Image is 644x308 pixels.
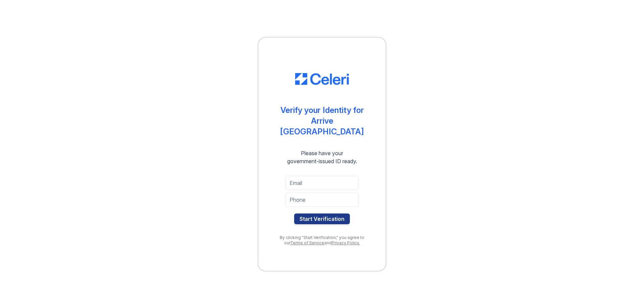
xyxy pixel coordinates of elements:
button: Start Verification [294,213,350,224]
a: Privacy Policy. [332,240,360,245]
input: Email [285,176,359,190]
div: Please have your government-issued ID ready. [275,149,369,165]
img: CE_Logo_Blue-a8612792a0a2168367f1c8372b55b34899dd931a85d93a1a3d3e32e68fde9ad4.png [295,73,349,85]
div: By clicking "Start Verification," you agree to our and [272,235,372,246]
input: Phone [285,193,359,207]
div: Verify your Identity for Arrive [GEOGRAPHIC_DATA] [272,105,372,137]
a: Terms of Service [290,240,324,245]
